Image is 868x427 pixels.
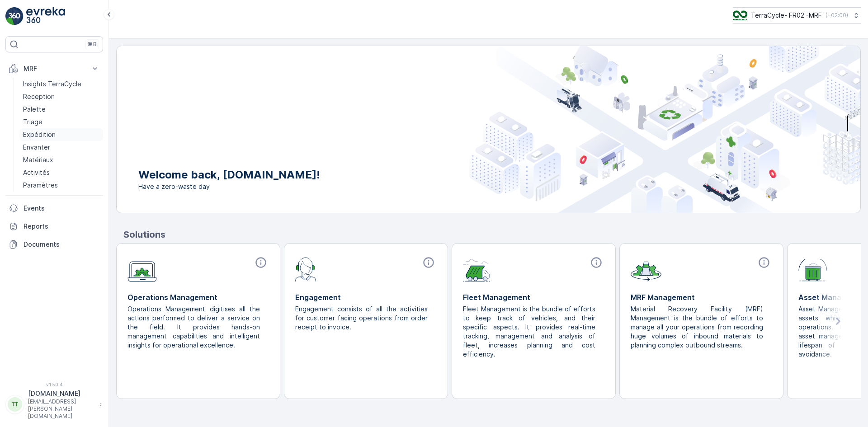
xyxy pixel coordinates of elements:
[5,235,103,253] a: Documents
[28,398,95,420] p: [EMAIL_ADDRESS][PERSON_NAME][DOMAIN_NAME]
[19,128,103,141] a: Expédition
[19,116,103,128] a: Triage
[463,256,491,282] img: module-icon
[5,199,103,217] a: Events
[5,382,103,387] span: v 1.50.4
[631,292,772,303] p: MRF Management
[23,117,42,127] p: Triage
[23,80,81,89] p: Insights TerraCycle
[19,154,103,166] a: Matériaux
[751,11,822,20] p: TerraCycle- FR02 -MRF
[631,256,661,282] img: module-icon
[19,90,103,103] a: Reception
[24,222,99,231] p: Reports
[469,46,860,213] img: city illustration
[8,397,22,412] div: TT
[826,12,848,19] p: ( +02:00 )
[5,389,103,420] button: TT[DOMAIN_NAME][EMAIL_ADDRESS][PERSON_NAME][DOMAIN_NAME]
[23,181,58,190] p: Paramètres
[23,130,56,139] p: Expédition
[5,60,103,78] button: MRF
[23,168,50,177] p: Activités
[23,143,50,152] p: Envanter
[127,305,262,350] p: Operations Management digitises all the actions performed to deliver a service on the field. It p...
[23,105,46,114] p: Palette
[123,228,861,241] p: Solutions
[19,166,103,179] a: Activités
[5,217,103,235] a: Reports
[463,305,597,359] p: Fleet Management is the bundle of efforts to keep track of vehicles, and their specific aspects. ...
[138,168,320,182] p: Welcome back, [DOMAIN_NAME]!
[295,256,316,282] img: module-icon
[19,141,103,154] a: Envanter
[23,155,53,164] p: Matériaux
[24,64,85,73] p: MRF
[24,240,99,249] p: Documents
[5,7,24,25] img: logo
[295,292,437,303] p: Engagement
[26,7,65,25] img: logo_light-DOdMpM7g.png
[19,78,103,90] a: Insights TerraCycle
[463,292,604,303] p: Fleet Management
[88,41,97,48] p: ⌘B
[631,305,765,350] p: Material Recovery Facility (MRF) Management is the bundle of efforts to manage all your operation...
[19,103,103,116] a: Palette
[28,389,95,398] p: [DOMAIN_NAME]
[733,10,747,20] img: terracycle.png
[127,292,269,303] p: Operations Management
[23,92,55,101] p: Reception
[798,256,827,282] img: module-icon
[19,179,103,192] a: Paramètres
[24,204,99,213] p: Events
[295,305,429,332] p: Engagement consists of all the activities for customer facing operations from order receipt to in...
[127,256,157,282] img: module-icon
[138,182,320,191] span: Have a zero-waste day
[733,7,861,23] button: TerraCycle- FR02 -MRF(+02:00)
